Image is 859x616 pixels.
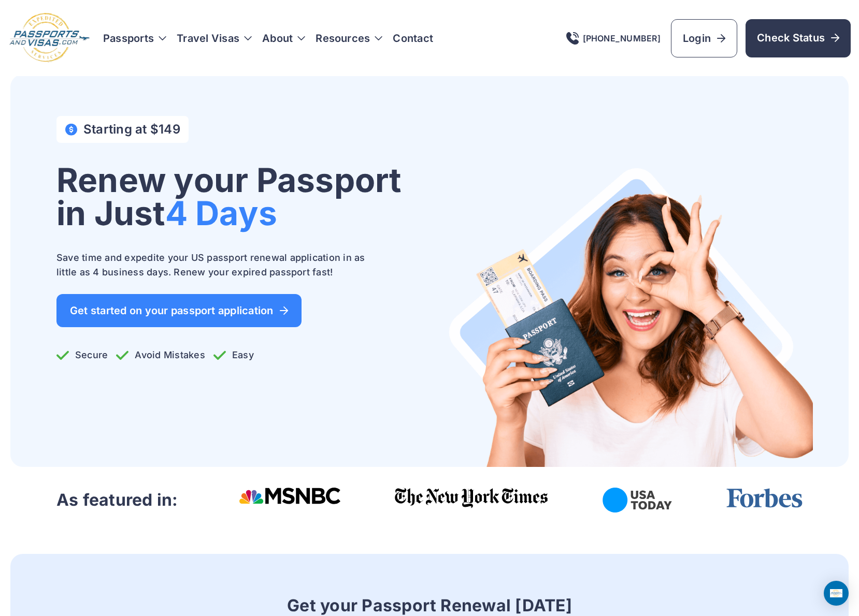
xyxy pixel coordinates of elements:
[395,488,549,508] img: The New York Times
[165,193,277,233] span: 4 Days
[726,488,803,508] img: Forbes
[56,490,178,510] h3: As featured in:
[116,348,205,362] p: Avoid Mistakes
[757,31,839,45] span: Check Status
[683,31,725,46] span: Login
[56,251,378,280] p: Save time and expedite your US passport renewal application in as little as 4 business days. Rene...
[70,305,288,316] span: Get started on your passport application
[603,488,672,512] img: USA Today
[239,488,341,504] img: Msnbc
[83,122,180,137] h4: Starting at $149
[8,12,91,64] img: Logo
[316,31,382,46] h3: Resources
[103,31,166,46] h3: Passports
[56,348,108,362] p: Secure
[566,32,661,45] a: [PHONE_NUMBER]
[671,19,737,57] a: Login
[262,31,293,46] a: About
[393,31,433,46] a: Contact
[746,19,851,57] a: Check Status
[213,348,254,362] p: Easy
[56,595,803,616] h3: Get your Passport Renewal [DATE]
[448,167,813,467] img: Renew your Passport in Just 4 Days
[56,164,402,230] h1: Renew your Passport in Just
[824,581,849,606] div: Open Intercom Messenger
[177,31,252,46] h3: Travel Visas
[56,294,302,327] a: Get started on your passport application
